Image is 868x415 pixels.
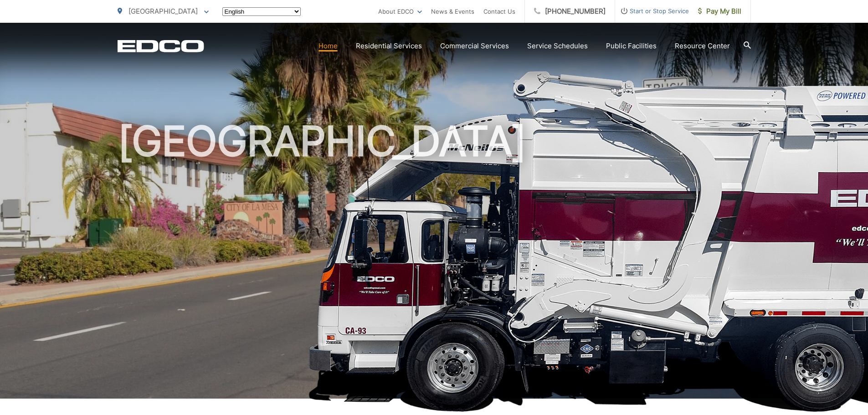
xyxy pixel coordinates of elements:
a: EDCD logo. Return to the homepage. [118,40,204,52]
a: Contact Us [483,6,515,17]
a: Commercial Services [440,41,509,51]
a: Public Facilities [606,41,657,51]
a: About EDCO [378,6,422,17]
a: Resource Center [675,41,730,51]
select: Select a language [222,7,301,16]
a: News & Events [431,6,474,17]
h1: [GEOGRAPHIC_DATA] [118,118,751,407]
a: Service Schedules [527,41,588,51]
span: Pay My Bill [698,6,741,17]
a: Residential Services [356,41,422,51]
span: [GEOGRAPHIC_DATA] [128,7,198,15]
a: Home [318,41,338,51]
